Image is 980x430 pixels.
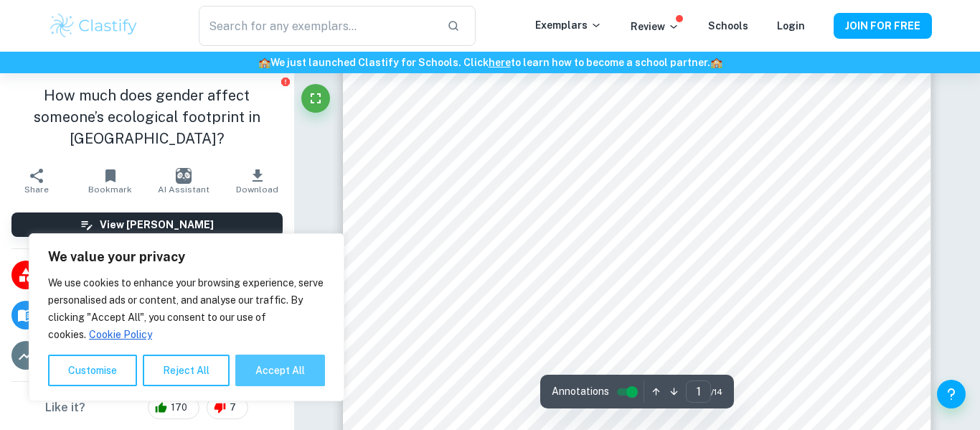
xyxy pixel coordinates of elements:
div: 170 [148,396,199,419]
a: Schools [708,20,748,32]
a: Cookie Policy [88,328,153,341]
span: 🏫 [710,57,722,68]
p: We use cookies to enhance your browsing experience, serve personalised ads or content, and analys... [48,274,325,343]
span: 🏫 [258,57,270,68]
button: AI Assistant [147,161,220,201]
input: Search for any exemplars... [199,6,435,46]
p: Exemplars [535,17,602,33]
span: Bookmark [88,184,132,195]
button: Accept All [235,355,325,386]
h6: Like it? [45,399,85,416]
button: Help and Feedback [937,380,966,408]
a: Login [777,20,805,32]
button: View [PERSON_NAME] [11,212,283,237]
button: Customise [48,355,137,386]
button: Report issue [281,76,291,87]
span: Annotations [552,384,609,399]
button: Reject All [143,355,230,386]
span: 170 [163,401,195,415]
h1: How much does gender affect someone’s ecological footprint in [GEOGRAPHIC_DATA]? [11,85,283,149]
button: Fullscreen [301,84,330,113]
h6: We just launched Clastify for Schools. Click to learn how to become a school partner. [3,55,977,70]
img: AI Assistant [176,168,192,184]
span: AI Assistant [158,184,209,195]
img: Clastify logo [48,11,139,40]
button: Download [220,161,293,201]
button: JOIN FOR FREE [834,13,932,39]
span: / 14 [711,385,722,398]
p: Review [631,19,679,34]
button: Bookmark [73,161,146,201]
span: Download [236,184,278,195]
span: 7 [222,401,244,415]
div: We value your privacy [29,233,344,401]
p: We value your privacy [48,248,325,266]
span: Share [24,184,49,195]
a: here [489,57,511,68]
h6: View [PERSON_NAME] [100,217,214,233]
div: 7 [207,396,248,419]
